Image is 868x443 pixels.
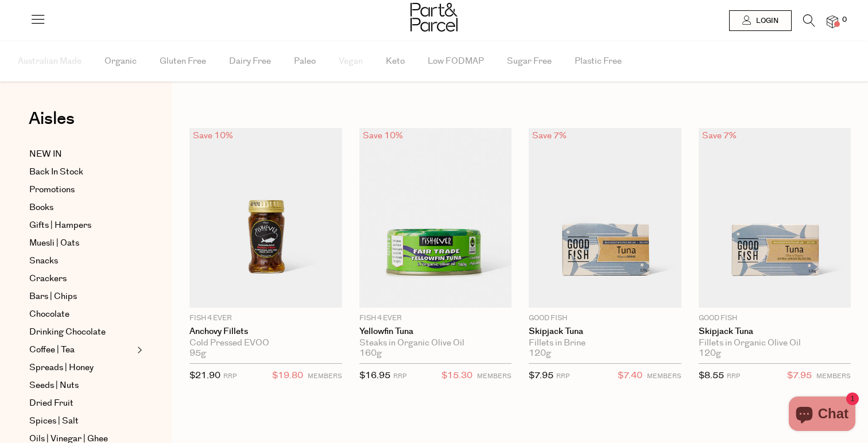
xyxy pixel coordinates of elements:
img: Skipjack Tuna [699,128,851,308]
a: Seeds | Nuts [29,379,134,393]
span: Promotions [29,183,75,197]
span: Seeds | Nuts [29,379,79,393]
img: Yellowfin Tuna [359,128,512,308]
span: $19.80 [272,368,303,383]
small: MEMBERS [477,372,511,380]
span: NEW IN [29,147,62,161]
span: Dried Fruit [29,397,73,410]
a: Coffee | Tea [29,343,134,357]
a: Gifts | Hampers [29,219,134,232]
span: Login [753,16,778,26]
span: Aisles [29,106,75,131]
a: Skipjack Tuna [529,327,681,337]
a: Anchovy Fillets [189,327,342,337]
span: Crackers [29,272,67,286]
button: Expand/Collapse Coffee | Tea [134,343,142,357]
a: Muesli | Oats [29,236,134,250]
small: RRP [223,372,237,380]
a: 0 [827,15,838,28]
div: Save 10% [189,128,237,143]
a: Back In Stock [29,165,134,179]
a: Chocolate [29,308,134,321]
small: MEMBERS [816,372,851,380]
span: Dairy Free [229,41,271,81]
a: Spices | Salt [29,414,134,428]
small: RRP [727,372,740,380]
a: Skipjack Tuna [699,327,851,337]
span: 120g [529,348,551,359]
a: Login [729,10,792,31]
span: Spreads | Honey [29,361,94,375]
span: 95g [189,348,206,359]
span: Muesli | Oats [29,236,79,250]
div: Fillets in Organic Olive Oil [699,338,851,348]
a: Bars | Chips [29,290,134,304]
span: $8.55 [699,370,724,382]
div: Fillets in Brine [529,338,681,348]
a: NEW IN [29,147,134,161]
span: Vegan [339,41,363,81]
span: Spices | Salt [29,414,79,428]
inbox-online-store-chat: Shopify online store chat [785,397,859,434]
small: RRP [556,372,569,380]
div: Save 7% [699,128,740,143]
div: Save 10% [359,128,406,143]
small: MEMBERS [647,372,681,380]
span: Coffee | Tea [29,343,75,357]
span: 160g [359,348,382,359]
span: Plastic Free [575,41,622,81]
span: Keto [386,41,405,81]
a: Dried Fruit [29,397,134,410]
a: Crackers [29,272,134,286]
span: $15.30 [441,368,472,383]
p: Good Fish [699,313,851,324]
small: RRP [393,372,406,380]
span: Chocolate [29,308,69,321]
span: Back In Stock [29,165,83,179]
p: Fish 4 Ever [189,313,342,324]
span: Books [29,201,53,215]
a: Books [29,201,134,215]
a: Drinking Chocolate [29,325,134,339]
span: $21.90 [189,370,220,382]
span: Organic [104,41,137,81]
span: $7.95 [529,370,553,382]
span: Gluten Free [160,41,206,81]
span: Gifts | Hampers [29,219,91,232]
span: $16.95 [359,370,390,382]
div: Steaks in Organic Olive Oil [359,338,512,348]
span: Sugar Free [507,41,552,81]
span: $7.95 [787,368,812,383]
span: 120g [699,348,721,359]
a: Yellowfin Tuna [359,327,512,337]
small: MEMBERS [308,372,342,380]
span: Snacks [29,254,58,268]
div: Cold Pressed EVOO [189,338,342,348]
a: Spreads | Honey [29,361,134,375]
p: Good Fish [529,313,681,324]
span: $7.40 [618,368,642,383]
span: Low FODMAP [428,41,484,81]
img: Skipjack Tuna [529,128,681,308]
a: Promotions [29,183,134,197]
img: Part&Parcel [410,3,458,32]
img: Anchovy Fillets [189,128,342,308]
span: Australian Made [18,41,82,81]
a: Snacks [29,254,134,268]
span: Bars | Chips [29,290,77,304]
p: Fish 4 Ever [359,313,512,324]
div: Save 7% [529,128,570,143]
span: 0 [839,15,850,25]
a: Aisles [29,110,75,139]
span: Paleo [294,41,316,81]
span: Drinking Chocolate [29,325,106,339]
